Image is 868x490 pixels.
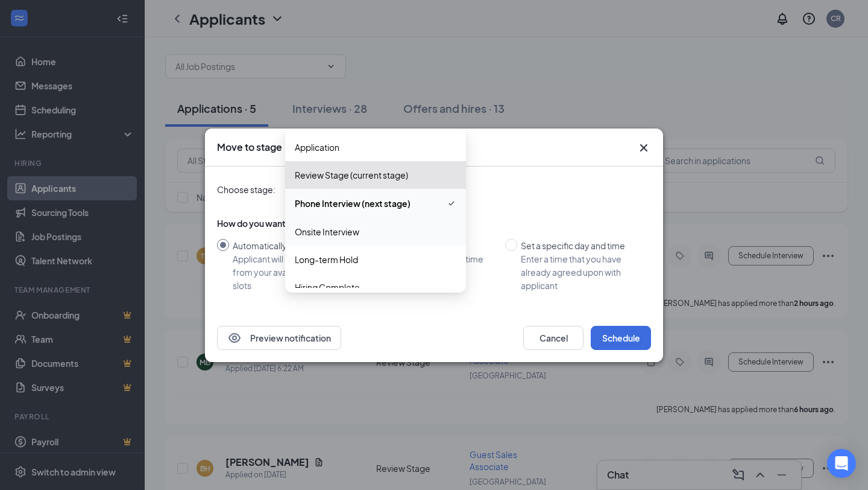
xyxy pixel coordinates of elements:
[295,253,358,266] span: Long-term Hold
[217,141,282,154] h3: Move to stage
[591,326,651,350] button: Schedule
[233,252,327,292] div: Applicant will select from your available time slots
[523,326,583,350] button: Cancel
[295,281,360,294] span: Hiring Complete
[295,141,339,154] span: Application
[447,196,456,211] svg: Checkmark
[827,449,856,478] div: Open Intercom Messenger
[521,252,641,292] div: Enter a time that you have already agreed upon with applicant
[295,225,359,238] span: Onsite Interview
[295,197,410,210] span: Phone Interview (next stage)
[637,141,651,155] svg: Cross
[217,326,341,350] button: EyePreview notification
[233,239,327,252] div: Automatically
[521,239,641,252] div: Set a specific day and time
[295,168,408,182] span: Review Stage (current stage)
[227,331,242,345] svg: Eye
[637,141,651,155] button: Close
[217,183,275,196] span: Choose stage:
[217,217,651,229] div: How do you want to schedule time with the applicant?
